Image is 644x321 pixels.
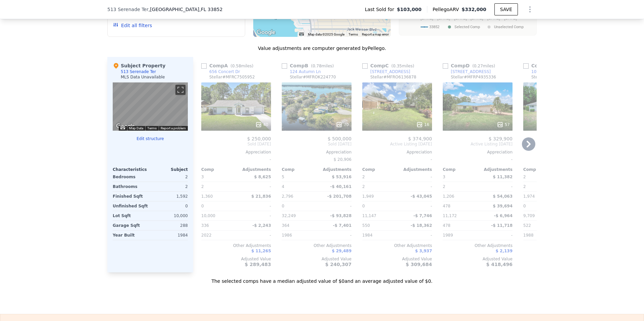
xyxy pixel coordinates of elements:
[443,141,513,147] span: Active Listing [DATE]
[147,126,157,130] a: Terms (opens in new tab)
[114,122,137,131] img: Google
[251,194,271,199] span: $ 21,836
[282,194,293,199] span: 2,796
[443,175,445,179] span: 3
[290,74,336,80] div: Stellar # MFROK224770
[113,231,149,240] div: Year Built
[523,223,531,228] span: 522
[336,121,349,128] div: 70
[421,16,433,20] text: [DATE]
[294,13,302,25] div: 127 Blue Moon Ave
[247,136,271,141] span: $ 250,000
[113,192,149,201] div: Finished Sqft
[129,126,143,131] button: Map Data
[362,167,397,172] div: Comp
[362,243,432,248] div: Other Adjustments
[397,6,422,13] span: $103,000
[370,74,416,80] div: Stellar # MFRO6136878
[253,223,271,228] span: -$ 2,243
[107,45,537,52] div: Value adjustments are computer generated by Pellego .
[254,175,271,179] span: $ 8,625
[318,201,352,211] div: -
[282,243,352,248] div: Other Adjustments
[437,16,450,20] text: [DATE]
[120,126,125,129] button: Keyboard shortcuts
[201,213,215,218] span: 10,000
[411,194,432,199] span: -$ 43,045
[113,22,152,29] button: Edit all filters
[443,231,476,240] div: 1989
[443,213,457,218] span: 11,172
[282,223,289,228] span: 364
[318,231,352,240] div: -
[149,6,223,13] span: , [GEOGRAPHIC_DATA]
[523,231,557,240] div: 1988
[451,69,491,74] div: [STREET_ADDRESS]
[523,194,535,199] span: 1,974
[393,64,402,68] span: 0.35
[433,6,462,13] span: Pellego ARV
[114,122,137,131] a: Open this area in Google Maps (opens a new window)
[443,167,478,172] div: Comp
[531,74,576,80] div: Stellar # MFRL4953271
[531,69,572,74] div: 100 Honeysuckle Ln
[255,28,277,37] img: Google
[201,182,235,191] div: 2
[406,262,432,267] span: $ 309,684
[362,231,396,240] div: 1984
[443,256,513,262] div: Adjusted Value
[201,69,240,74] a: 656 Concert Dr
[113,62,165,69] div: Subject Property
[523,204,526,208] span: 0
[493,204,513,208] span: $ 39,694
[332,249,352,253] span: $ 29,489
[152,172,188,182] div: 2
[523,62,578,69] div: Comp E
[333,223,352,228] span: -$ 7,401
[362,155,432,164] div: -
[362,194,374,199] span: 1,949
[201,256,271,262] div: Adjusted Value
[201,62,256,69] div: Comp A
[282,62,336,69] div: Comp B
[471,16,483,20] text: [DATE]
[494,25,524,29] text: Unselected Comp
[362,69,410,74] a: [STREET_ADDRESS]
[523,256,593,262] div: Adjusted Value
[107,6,149,13] span: 513 Serenade Ter
[201,231,235,240] div: 2022
[236,167,271,172] div: Adjustments
[237,201,271,211] div: -
[113,182,149,191] div: Bathrooms
[443,155,513,164] div: -
[201,175,204,179] span: 3
[414,213,432,218] span: -$ 7,746
[486,262,513,267] span: $ 418,496
[201,204,204,208] span: 0
[491,223,513,228] span: -$ 11,718
[454,25,480,29] text: Selected Comp
[487,16,500,20] text: [DATE]
[362,182,396,191] div: 2
[398,201,432,211] div: -
[201,194,213,199] span: 1,360
[397,167,432,172] div: Adjustments
[493,175,513,179] span: $ 11,382
[113,221,149,230] div: Garage Sqft
[493,194,513,199] span: $ 54,063
[245,262,271,267] span: $ 289,483
[282,204,284,208] span: 0
[150,167,188,172] div: Subject
[282,213,296,218] span: 32,249
[113,82,188,131] div: Street View
[443,182,476,191] div: 2
[282,175,284,179] span: 5
[152,182,188,191] div: 2
[443,204,450,208] span: 478
[308,64,336,68] span: ( miles)
[121,69,156,74] div: 513 Serenade Ter
[479,182,513,191] div: -
[330,213,352,218] span: -$ 93,828
[325,262,352,267] span: $ 240,307
[332,175,352,179] span: $ 53,916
